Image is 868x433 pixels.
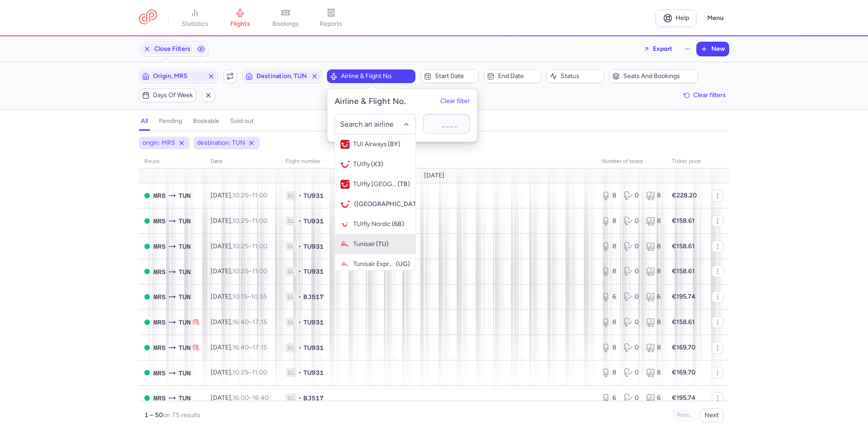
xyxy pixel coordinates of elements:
[646,267,661,276] div: 8
[144,193,150,198] span: OPEN
[646,292,661,301] div: 6
[421,69,478,83] button: Start date
[263,8,308,28] a: bookings
[232,344,267,351] span: –
[242,69,321,83] button: Destination, TUN
[252,192,267,199] time: 11:00
[602,318,616,327] div: 8
[211,394,269,402] span: [DATE],
[153,92,193,99] span: Days of week
[286,242,296,251] span: 1L
[211,318,267,326] span: [DATE],
[139,10,157,26] a: CitizenPlane red outlined logo
[252,394,269,402] time: 16:40
[624,292,639,301] div: 0
[252,267,267,275] time: 11:00
[251,293,267,300] time: 10:55
[423,114,470,134] input: ____
[211,242,267,250] span: [DATE],
[303,191,324,200] span: TU931
[303,343,324,352] span: TU931
[396,261,410,268] span: (UG)
[232,293,267,300] span: –
[298,368,301,377] span: •
[217,8,263,28] a: flights
[624,242,639,251] div: 0
[154,45,191,53] span: Close Filters
[232,369,248,376] time: 10:25
[232,217,248,225] time: 10:25
[424,172,444,179] span: [DATE]
[230,117,254,125] h4: sold out
[353,141,387,148] span: TUI Airways
[340,260,350,269] figure: UG airline logo
[211,293,267,300] span: [DATE],
[178,292,191,302] span: Carthage, Tunis, Tunisia
[340,220,350,229] figure: 6B airline logo
[232,394,249,402] time: 16:00
[153,317,166,327] span: Marseille Provence Airport, Marseille, France
[435,73,475,80] span: Start date
[280,155,596,168] th: Flight number
[211,192,267,199] span: [DATE],
[178,343,191,353] span: Carthage, Tunis, Tunisia
[440,98,470,105] button: Clear filter
[232,192,248,199] time: 10:25
[286,267,296,276] span: 1L
[232,318,267,326] span: –
[139,155,205,168] th: route
[624,394,639,403] div: 0
[153,368,166,378] span: Marseille Provence Airport, Marseille, France
[178,267,191,277] span: Carthage, Tunis, Tunisia
[341,73,412,80] span: Airline & Flight No.
[308,8,354,28] a: reports
[672,192,697,199] strong: €228.20
[178,317,191,327] span: Carthage, Tunis, Tunisia
[371,161,383,168] span: (X3)
[681,89,729,102] button: Clear filters
[303,394,324,403] span: BJ517
[303,292,324,301] span: BJ517
[178,241,191,251] span: Carthage, Tunis, Tunisia
[230,20,250,28] span: flights
[153,191,166,201] span: Marseille Provence Airport, Marseille, France
[178,191,191,201] span: TUN
[232,369,267,376] span: –
[298,242,301,251] span: •
[376,241,389,248] span: (TU)
[232,242,267,250] span: –
[144,395,150,401] span: OPEN
[159,117,182,125] h4: pending
[327,69,415,83] button: Airline & Flight No.
[139,69,218,83] button: Origin, MRS
[353,161,370,168] span: TUIfly
[672,217,695,225] strong: €158.61
[298,394,301,403] span: •
[153,343,166,353] span: Marseille Provence Airport, Marseille, France
[602,242,616,251] div: 8
[163,411,201,419] span: on 75 results
[153,216,166,226] span: Marseille Provence Airport, Marseille, France
[340,200,350,209] figure: OR airline logo
[596,155,666,168] th: number of seats
[646,368,661,377] div: 8
[624,368,639,377] div: 0
[205,155,280,168] th: date
[153,292,166,302] span: Marseille Provence Airport, Marseille, France
[602,292,616,301] div: 6
[624,318,639,327] div: 0
[672,394,695,402] strong: €195.74
[637,42,678,56] button: Export
[340,119,411,129] input: -searchbox
[672,344,695,351] strong: €169.70
[303,216,324,226] span: TU931
[388,141,400,148] span: (BY)
[353,221,391,228] span: TUIfly Nordic
[498,73,538,80] span: End date
[232,318,249,326] time: 16:40
[286,318,296,327] span: 1L
[144,411,163,419] strong: 1 – 50
[353,181,397,188] span: TUIfly [GEOGRAPHIC_DATA]
[700,408,724,422] button: Next
[298,267,301,276] span: •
